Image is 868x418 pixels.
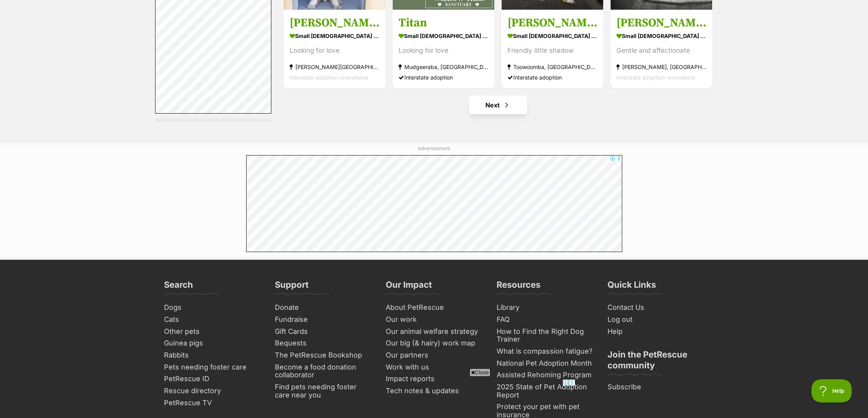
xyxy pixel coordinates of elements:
[383,349,486,361] a: Our partners
[494,314,597,326] a: FAQ
[383,337,486,349] a: Our big (& hairy) work map
[272,326,375,338] a: Gift Cards
[507,72,597,82] div: Interstate adoption
[272,302,375,314] a: Donate
[494,345,597,358] a: What is compassion fatigue?
[604,381,708,393] a: Subscribe
[161,302,264,314] a: Dogs
[161,385,264,397] a: Rescue directory
[393,9,494,88] a: Titan small [DEMOGRAPHIC_DATA] Dog Looking for love Mudgeeraba, [GEOGRAPHIC_DATA] Interstate adop...
[272,314,375,326] a: Fundraise
[469,96,527,114] a: Next page
[290,15,380,30] h3: [PERSON_NAME]
[161,361,264,373] a: Pets needing foster care
[290,45,380,55] div: Looking for love
[399,15,488,30] h3: Titan
[399,72,488,82] div: Interstate adoption
[616,30,706,41] strong: small [DEMOGRAPHIC_DATA] Dog
[507,45,597,55] div: Friendly little shadow
[284,9,385,88] a: [PERSON_NAME] small [DEMOGRAPHIC_DATA] Dog Looking for love [PERSON_NAME][GEOGRAPHIC_DATA], [GEOG...
[494,358,597,370] a: National Pet Adoption Month
[494,369,597,381] a: Assisted Rehoming Program
[272,361,375,381] a: Become a food donation collaborator
[469,368,490,376] span: Close
[383,373,486,385] a: Impact reports
[161,397,264,409] a: PetRescue TV
[607,349,704,375] h3: Join the PetRescue community
[497,279,540,295] h3: Resources
[399,61,488,72] strong: Mudgeeraba, [GEOGRAPHIC_DATA]
[272,381,375,401] a: Find pets needing foster care near you
[383,326,486,338] a: Our animal welfare strategy
[293,379,575,414] iframe: Advertisement
[290,74,368,80] span: Interstate adoption unavailable
[604,326,708,338] a: Help
[604,302,708,314] a: Contact Us
[272,349,375,361] a: The PetRescue Bookshop
[507,61,597,72] strong: Toowoomba, [GEOGRAPHIC_DATA]
[811,379,852,402] iframe: Help Scout Beacon - Open
[386,279,432,295] h3: Our Impact
[290,30,380,41] strong: small [DEMOGRAPHIC_DATA] Dog
[275,279,309,295] h3: Support
[383,302,486,314] a: About PetRescue
[161,326,264,338] a: Other pets
[383,314,486,326] a: Our work
[507,15,597,30] h3: [PERSON_NAME]
[616,15,706,30] h3: [PERSON_NAME]
[494,326,597,345] a: How to Find the Right Dog Trainer
[616,74,695,80] span: Interstate adoption unavailable
[283,96,713,114] nav: Pagination
[161,314,264,326] a: Cats
[502,9,603,88] a: [PERSON_NAME] small [DEMOGRAPHIC_DATA] Dog Friendly little shadow Toowoomba, [GEOGRAPHIC_DATA] In...
[383,361,486,373] a: Work with us
[611,9,712,88] a: [PERSON_NAME] small [DEMOGRAPHIC_DATA] Dog Gentle and affectionate [PERSON_NAME], [GEOGRAPHIC_DAT...
[399,45,488,55] div: Looking for love
[290,61,380,72] strong: [PERSON_NAME][GEOGRAPHIC_DATA], [GEOGRAPHIC_DATA]
[507,30,597,41] strong: small [DEMOGRAPHIC_DATA] Dog
[164,279,193,295] h3: Search
[246,155,622,252] iframe: Advertisement
[272,337,375,349] a: Bequests
[161,373,264,385] a: PetRescue ID
[616,45,706,55] div: Gentle and affectionate
[604,314,708,326] a: Log out
[399,30,488,41] strong: small [DEMOGRAPHIC_DATA] Dog
[161,337,264,349] a: Guinea pigs
[616,61,706,72] strong: [PERSON_NAME], [GEOGRAPHIC_DATA]
[607,279,656,295] h3: Quick Links
[161,349,264,361] a: Rabbits
[494,302,597,314] a: Library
